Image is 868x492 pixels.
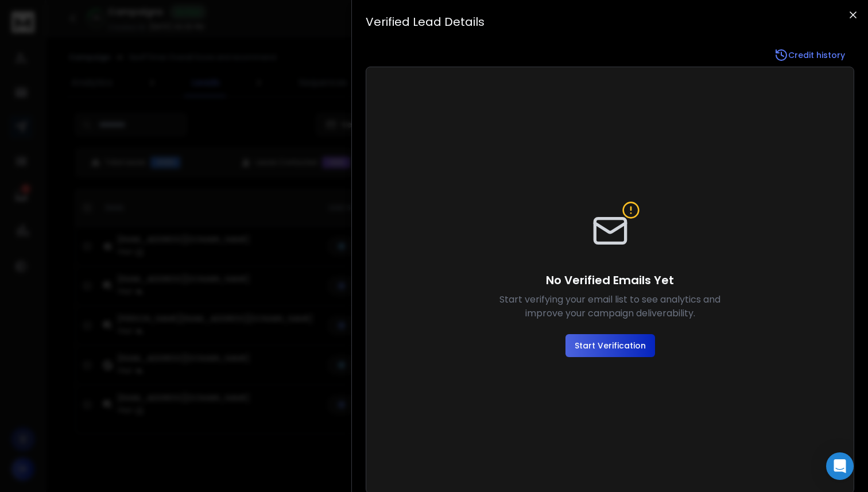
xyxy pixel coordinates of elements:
[826,452,854,480] div: Open Intercom Messenger
[765,44,854,67] a: Credit history
[565,334,655,357] button: Start Verification
[482,272,739,288] h4: No Verified Emails Yet
[366,14,854,30] h3: Verified Lead Details
[482,293,739,320] p: Start verifying your email list to see analytics and improve your campaign deliverability.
